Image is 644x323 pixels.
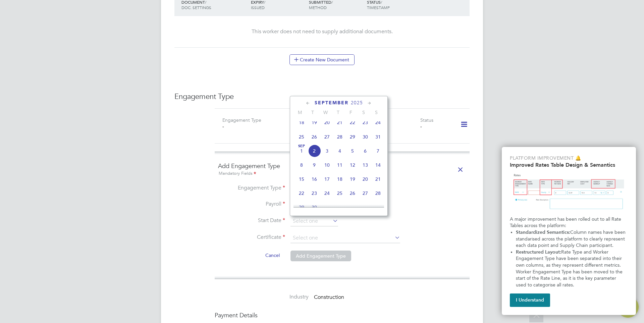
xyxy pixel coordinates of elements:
h2: Improved Rates Table Design & Semantics [510,162,628,168]
span: S [357,109,370,115]
div: This worker does not need to supply additional documents. [181,28,463,35]
span: M [293,109,306,115]
span: 18 [333,173,346,185]
span: 3 [321,145,333,157]
label: Engagement Type [222,117,261,123]
span: 30 [359,130,372,143]
span: 28 [372,187,384,200]
h4: Payment Details [215,311,470,319]
span: 8 [295,159,308,171]
span: 23 [359,116,372,129]
div: Improved Rate Table Semantics [502,147,636,315]
span: 13 [359,159,372,171]
p: Platform Improvement 🔔 [510,155,628,162]
div: Mandatory Fields [218,170,466,177]
span: 22 [295,187,308,200]
span: 26 [346,187,359,200]
span: 2025 [351,100,363,106]
button: Cancel [260,250,285,261]
span: 25 [295,130,308,143]
span: 2 [308,145,321,157]
span: 19 [308,116,321,129]
span: 31 [372,130,384,143]
span: 19 [346,173,359,185]
span: 24 [372,116,384,129]
label: Payroll [218,201,285,208]
button: Add Engagement Type [290,251,351,261]
span: ISSUED [251,5,265,10]
span: 30 [308,201,321,214]
input: Select one [290,216,338,226]
span: T [332,109,344,115]
span: DOC. SETTINGS [181,5,211,10]
span: 28 [333,130,346,143]
span: 4 [333,145,346,157]
p: A major improvement has been rolled out to all Rate Tables across the platform: [510,216,628,229]
label: Start Date [218,217,285,224]
span: 25 [333,187,346,200]
img: Updated Rates Table Design & Semantics [510,171,628,213]
button: Create New Document [289,54,355,65]
span: T [306,109,319,115]
span: 29 [346,130,359,143]
span: 27 [359,187,372,200]
label: Certificate [218,234,285,241]
span: Column names have been standarised across the platform to clearly represent each data point and S... [516,229,627,248]
span: 18 [295,116,308,129]
span: S [370,109,383,115]
label: Engagement Type [218,184,285,192]
span: September [315,100,348,106]
span: TIMESTAMP [367,5,390,10]
h3: Engagement Type [174,92,470,102]
span: 1 [295,145,308,157]
input: Select one [290,233,400,243]
span: Rate Type and Worker Engagement Type have been separated into their own columns, as they represen... [516,249,624,288]
span: 16 [308,173,321,185]
span: 12 [346,159,359,171]
div: - [420,123,451,129]
span: 15 [295,173,308,185]
span: 9 [308,159,321,171]
h4: Add Engagement Type [218,162,466,177]
span: F [344,109,357,115]
span: 24 [321,187,333,200]
span: 27 [321,130,333,143]
span: 11 [333,159,346,171]
span: 6 [359,145,372,157]
span: 14 [372,159,384,171]
span: 21 [333,116,346,129]
span: 7 [372,145,384,157]
span: Sep [295,145,308,148]
span: 26 [308,130,321,143]
span: W [319,109,332,115]
button: I Understand [510,293,550,307]
span: 5 [346,145,359,157]
span: 20 [321,116,333,129]
label: Industry [215,293,309,301]
span: Construction [314,294,344,301]
div: - [222,123,285,129]
div: - [358,123,420,129]
span: 10 [321,159,333,171]
strong: Restructured Layout: [516,249,561,255]
strong: Standardized Semantics: [516,229,570,235]
span: 29 [295,201,308,214]
span: 21 [372,173,384,185]
span: 23 [308,187,321,200]
span: METHOD [309,5,327,10]
span: 20 [359,173,372,185]
span: 22 [346,116,359,129]
label: Status [420,117,433,123]
span: 17 [321,173,333,185]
